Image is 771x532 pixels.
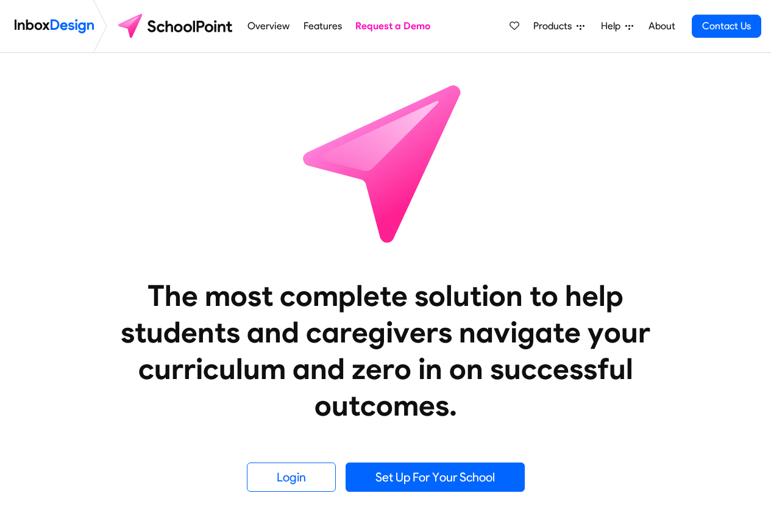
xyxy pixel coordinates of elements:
[112,12,241,41] img: schoolpoint logo
[276,53,496,272] img: icon_schoolpoint.svg
[244,14,293,38] a: Overview
[645,14,678,38] a: About
[533,19,577,34] span: Products
[247,463,336,492] a: Login
[601,19,625,34] span: Help
[96,277,675,424] heading: The most complete solution to help students and caregivers navigate your curriculum and zero in o...
[352,14,434,38] a: Request a Demo
[692,15,761,38] a: Contact Us
[346,463,525,492] a: Set Up For Your School
[300,14,345,38] a: Features
[528,14,589,38] a: Products
[596,14,638,38] a: Help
